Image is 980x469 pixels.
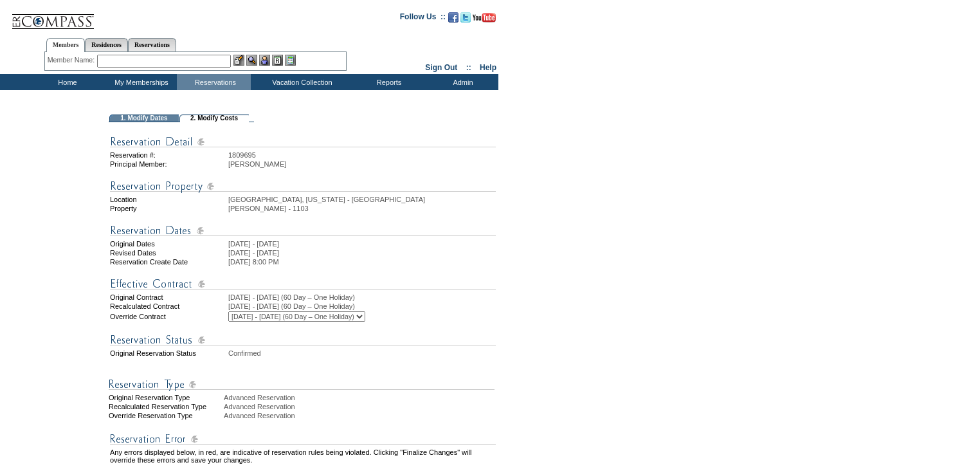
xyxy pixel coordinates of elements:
[109,403,222,410] div: Recalculated Reservation Type
[109,376,495,392] img: Reservation Type
[228,302,496,310] td: [DATE] - [DATE] (60 Day – One Holiday)
[448,12,458,23] img: Become our fan on Facebook
[110,302,227,310] td: Recalculated Contract
[110,431,496,447] img: Reservation Errors
[228,160,496,168] td: [PERSON_NAME]
[228,349,496,357] td: Confirmed
[233,55,244,66] img: b_edit.gif
[110,332,496,348] img: Reservation Status
[110,276,496,292] img: Effective Contract
[11,3,95,30] img: Compass Home
[110,178,496,194] img: Reservation Property
[228,205,496,212] td: [PERSON_NAME] - 1103
[110,196,227,203] td: Location
[110,240,227,248] td: Original Dates
[110,249,227,257] td: Revised Dates
[228,249,496,257] td: [DATE] - [DATE]
[259,55,270,66] img: Impersonate
[109,412,222,419] div: Override Reservation Type
[285,55,296,66] img: b_calculator.gif
[272,55,283,66] img: Reservations
[177,74,251,90] td: Reservations
[228,151,496,159] td: 1809695
[473,13,496,23] img: Subscribe to our YouTube Channel
[246,55,257,66] img: View
[110,205,227,212] td: Property
[460,16,471,24] a: Follow us on Twitter
[424,74,498,90] td: Admin
[224,394,497,401] div: Advanced Reservation
[46,38,86,52] a: Members
[228,258,496,266] td: [DATE] 8:00 PM
[110,151,227,159] td: Reservation #:
[400,11,446,26] td: Follow Us ::
[29,74,103,90] td: Home
[110,258,227,266] td: Reservation Create Date
[110,448,496,464] td: Any errors displayed below, in red, are indicative of reservation rules being violated. Clicking ...
[228,196,496,203] td: [GEOGRAPHIC_DATA], [US_STATE] - [GEOGRAPHIC_DATA]
[179,115,249,122] td: 2. Modify Costs
[448,16,458,24] a: Become our fan on Facebook
[110,293,227,301] td: Original Contract
[251,74,350,90] td: Vacation Collection
[109,115,179,122] td: 1. Modify Dates
[224,412,497,419] div: Advanced Reservation
[228,240,496,248] td: [DATE] - [DATE]
[466,63,471,72] span: ::
[473,16,496,24] a: Subscribe to our YouTube Channel
[110,311,227,322] td: Override Contract
[110,160,227,168] td: Principal Member:
[110,349,227,357] td: Original Reservation Status
[103,74,177,90] td: My Memberships
[425,63,457,72] a: Sign Out
[224,403,497,410] div: Advanced Reservation
[110,134,496,150] img: Reservation Detail
[48,55,97,66] div: Member Name:
[460,12,471,23] img: Follow us on Twitter
[350,74,424,90] td: Reports
[128,38,176,51] a: Reservations
[85,38,128,51] a: Residences
[228,293,496,301] td: [DATE] - [DATE] (60 Day – One Holiday)
[480,63,496,72] a: Help
[109,394,222,401] div: Original Reservation Type
[110,223,496,239] img: Reservation Dates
